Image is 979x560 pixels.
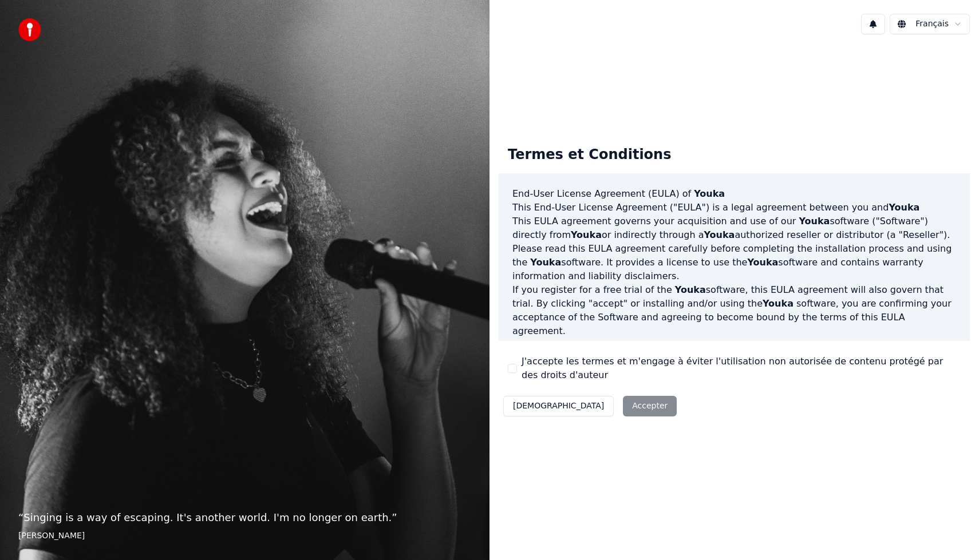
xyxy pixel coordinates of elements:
p: This EULA agreement governs your acquisition and use of our software ("Software") directly from o... [512,215,956,242]
span: Youka [675,284,706,295]
span: Youka [694,188,725,199]
p: If you register for a free trial of the software, this EULA agreement will also govern that trial... [512,283,956,338]
span: Youka [704,229,735,240]
p: This End-User License Agreement ("EULA") is a legal agreement between you and [512,201,956,215]
label: J'accepte les termes et m'engage à éviter l'utilisation non autorisée de contenu protégé par des ... [522,355,961,382]
img: youka [18,18,41,41]
span: Youka [530,257,561,268]
span: Youka [571,229,602,240]
span: Youka [747,257,778,268]
h3: End-User License Agreement (EULA) of [512,187,956,201]
p: Please read this EULA agreement carefully before completing the installation process and using th... [512,242,956,283]
span: Youka [889,202,919,213]
div: Termes et Conditions [499,137,680,173]
p: If you are entering into this EULA agreement on behalf of a company or other legal entity, you re... [512,338,956,407]
span: Youka [763,298,794,309]
button: [DEMOGRAPHIC_DATA] [503,396,614,416]
footer: [PERSON_NAME] [18,530,471,542]
span: Youka [799,216,830,227]
p: “ Singing is a way of escaping. It's another world. I'm no longer on earth. ” [18,510,471,526]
